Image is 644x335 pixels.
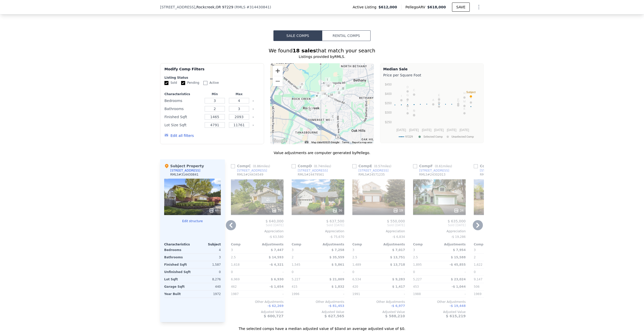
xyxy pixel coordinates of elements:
[270,263,284,266] span: -$ 4,321
[328,83,333,91] div: 17869 NW Deerfield Dr
[446,314,466,318] span: $ 615,219
[194,246,221,254] div: 4
[392,278,405,281] span: $ 9,283
[322,30,371,41] button: Rental Comps
[164,219,221,223] button: Edit structure
[292,242,318,246] div: Comp
[352,270,354,274] span: 0
[298,85,303,94] div: 19860 NW Quail Hollow Dr
[315,91,321,100] div: 4930 NW 187th Ave
[271,278,284,281] span: $ 6,930
[379,242,405,246] div: Adjustments
[352,254,378,261] div: 2.5
[454,208,464,213] div: 34
[326,219,344,223] span: $ 637,500
[438,101,440,104] text: B
[474,285,480,288] span: 506
[234,5,271,10] div: ( )
[439,242,466,246] div: Adjustments
[273,76,283,86] button: Zoom out
[231,223,284,227] span: Sold [DATE]
[181,81,185,85] input: Pending
[378,5,397,10] span: $612,000
[474,169,510,173] a: [STREET_ADDRESS]
[413,310,466,314] div: Adjusted Value
[385,83,392,86] text: $450
[164,76,260,80] div: Listing Status
[449,304,466,308] span: -$ 19,448
[340,86,346,95] div: 5333 NW Lianna Way
[292,290,317,298] div: 1996
[432,98,434,101] text: A
[440,268,466,276] div: -
[352,169,389,173] a: [STREET_ADDRESS]
[194,283,221,290] div: 440
[393,208,403,213] div: 19
[231,242,257,246] div: Comp
[164,121,202,129] div: Lot Size Sqft
[252,124,254,126] button: Clear
[257,242,284,246] div: Adjustments
[203,81,219,85] label: Active
[314,93,320,102] div: 4790 NW 188th Ave
[273,66,283,76] button: Zoom in
[387,219,405,223] span: $ 550,000
[318,242,344,246] div: Adjustments
[164,268,191,276] div: Unfinished Sqft
[352,223,405,227] span: Sold [DATE]
[164,133,194,138] button: Edit all filters
[164,261,191,268] div: Finished Sqft
[413,290,438,298] div: 1988
[160,5,195,10] span: [STREET_ADDRESS]
[292,229,344,233] div: Appreciation
[480,169,510,173] div: [STREET_ADDRESS]
[164,276,191,283] div: Lot Sqft
[380,290,405,298] div: -
[413,254,438,261] div: 2.5
[170,169,200,173] div: [STREET_ADDRESS]
[474,242,500,246] div: Comp
[271,138,288,144] a: Open this area in Google Maps (opens a new window)
[231,285,237,288] span: 462
[164,254,191,261] div: Bathrooms
[209,208,219,213] div: 46
[452,3,470,12] button: SAVE
[474,263,482,266] span: 1,622
[375,164,382,168] span: 0.57
[474,300,526,304] div: Other Adjustments
[447,128,456,132] text: [DATE]
[385,92,392,96] text: $400
[160,47,484,54] div: We found that match your search
[480,173,506,177] div: RMLS # 24256901
[448,219,466,223] span: $ 635,000
[160,150,484,155] div: Value adjustments are computer generated by Pellego .
[392,248,405,252] span: $ 7,017
[305,141,308,143] button: Keyboard shortcuts
[423,135,443,138] text: Selected Comp
[422,128,432,132] text: [DATE]
[231,229,284,233] div: Appreciation
[352,278,361,281] span: 6,534
[231,248,233,252] span: 3
[474,310,526,314] div: Adjusted Value
[352,263,361,266] span: 1,489
[460,128,469,132] text: [DATE]
[332,263,344,266] span: $ 5,861
[264,314,284,318] span: $ 600,727
[231,163,272,169] div: Comp C
[474,270,476,274] span: 0
[164,67,260,76] div: Modify Comp Filters
[413,300,466,304] div: Other Adjustments
[407,107,408,110] text: L
[457,98,459,101] text: P
[194,254,221,261] div: 3
[164,242,192,246] div: Characteristics
[231,263,240,266] span: 1,618
[407,100,409,103] text: F
[457,99,459,102] text: Q
[321,91,326,100] div: 4855 NW Shaniko Ct
[385,111,392,114] text: $300
[352,248,354,252] span: 3
[271,138,288,144] img: Google
[413,109,415,112] text: O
